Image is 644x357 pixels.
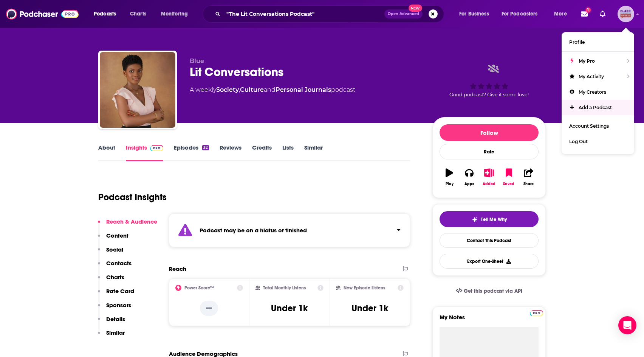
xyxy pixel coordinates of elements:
[264,86,276,93] span: and
[94,9,116,19] span: Podcasts
[98,246,123,260] button: Social
[483,182,495,186] div: Added
[263,285,306,291] h2: Total Monthly Listens
[98,260,132,274] button: Contacts
[106,315,125,323] p: Details
[98,301,131,315] button: Sponsors
[464,182,474,186] div: Apps
[200,301,218,316] p: --
[106,301,131,309] p: Sponsors
[184,285,214,291] h2: Power Score™
[530,310,543,316] img: Podchaser Pro
[579,74,604,79] span: My Activity
[98,218,157,232] button: Reach & Audience
[126,144,163,161] a: InsightsPodchaser Pro
[98,232,128,246] button: Content
[220,144,241,161] a: Reviews
[523,182,534,186] div: Share
[150,145,163,151] img: Podchaser Pro
[579,89,606,95] span: My Creators
[549,8,576,20] button: open menu
[169,213,410,247] section: Click to expand status details
[472,216,478,223] img: tell me why sparkle
[459,9,489,19] span: For Business
[106,287,134,295] p: Rate Card
[440,164,459,191] button: Play
[223,8,384,20] input: Search podcasts, credits, & more...
[98,329,125,343] button: Similar
[239,86,240,93] span: ,
[125,8,151,20] a: Charts
[569,39,585,45] span: Profile
[450,282,528,300] a: Get this podcast via API
[276,86,331,93] a: Personal Journals
[161,9,188,19] span: Monitoring
[562,84,634,100] a: My Creators
[351,303,388,314] h3: Under 1k
[200,227,307,234] strong: Podcast may be on a hiatus or finished
[440,211,539,227] button: tell me why sparkleTell Me Why
[449,92,529,97] span: Good podcast? Give it some love!
[106,329,125,336] p: Similar
[388,12,419,16] span: Open Advanced
[554,9,567,19] span: More
[618,6,634,22] button: Show profile menu
[106,232,128,239] p: Content
[481,216,507,223] span: Tell Me Why
[597,8,608,20] a: Show notifications dropdown
[88,8,126,20] button: open menu
[98,287,134,301] button: Rate Card
[216,86,239,93] a: Society
[479,164,499,191] button: Added
[98,274,124,287] button: Charts
[6,7,79,21] img: Podchaser - Follow, Share and Rate Podcasts
[618,316,636,334] div: Open Intercom Messenger
[440,144,539,159] div: Rate
[100,52,175,128] img: Lit Conversations
[562,32,634,154] ul: Show profile menu
[202,145,209,150] div: 32
[344,285,385,291] h2: New Episode Listens
[618,6,634,22] img: User Profile
[174,144,209,161] a: Episodes32
[446,182,454,186] div: Play
[169,265,186,272] h2: Reach
[190,85,355,94] div: A weekly podcast
[440,233,539,248] a: Contact This Podcast
[130,9,146,19] span: Charts
[106,246,123,253] p: Social
[384,9,423,19] button: Open AdvancedNew
[440,254,539,269] button: Export One-Sheet
[98,315,125,329] button: Details
[440,314,539,327] label: My Notes
[98,144,115,161] a: About
[502,9,538,19] span: For Podcasters
[156,8,198,20] button: open menu
[190,57,204,65] span: Blue
[562,34,634,50] a: Profile
[569,139,588,144] span: Log Out
[579,58,595,64] span: My Pro
[503,182,514,186] div: Saved
[282,144,294,161] a: Lists
[499,164,519,191] button: Saved
[530,309,543,316] a: Pro website
[562,100,634,115] a: Add a Podcast
[454,8,498,20] button: open menu
[106,218,157,225] p: Reach & Audience
[240,86,264,93] a: Culture
[252,144,272,161] a: Credits
[579,105,612,110] span: Add a Podcast
[440,124,539,141] button: Follow
[98,192,167,203] h1: Podcast Insights
[497,8,549,20] button: open menu
[409,5,422,12] span: New
[106,274,124,281] p: Charts
[106,260,132,267] p: Contacts
[210,5,451,23] div: Search podcasts, credits, & more...
[586,8,591,12] span: 1
[459,164,479,191] button: Apps
[519,164,539,191] button: Share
